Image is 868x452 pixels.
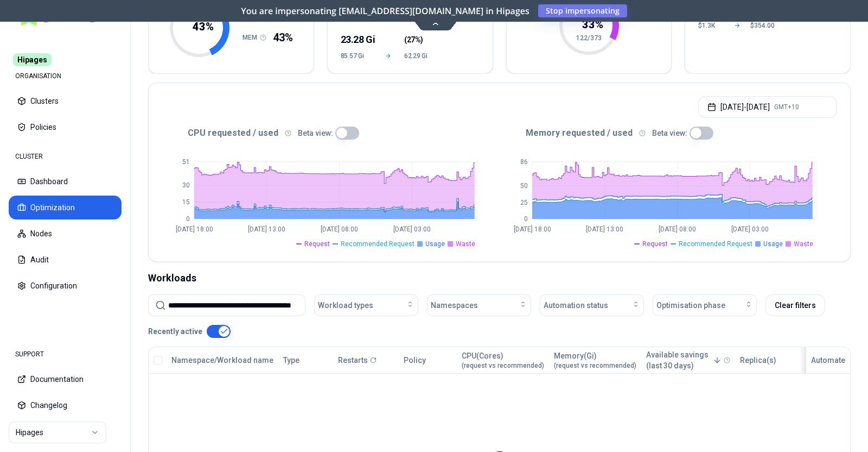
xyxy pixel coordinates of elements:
tspan: 30 [182,181,190,189]
p: Beta view: [298,128,333,139]
button: Namespaces [427,294,531,316]
tspan: 122/373 [576,34,602,42]
div: ORGANISATION [9,65,122,87]
div: Automate [811,355,845,366]
tspan: 43 % [193,20,214,33]
tspan: [DATE] 08:00 [659,225,696,233]
button: Workload types [314,294,418,316]
button: CPU(Cores)(request vs recommended) [462,349,544,371]
span: 62.29 Gi [404,52,436,60]
span: Usage [425,240,445,248]
button: Documentation [9,367,122,391]
span: Waste [794,240,813,248]
span: (request vs recommended) [554,361,636,370]
span: 43% [273,30,293,45]
div: $1.3K [698,21,724,30]
tspan: [DATE] 03:00 [393,225,431,233]
button: Nodes [9,222,122,246]
button: Optimisation phase [653,294,757,316]
tspan: [DATE] 13:00 [586,225,623,233]
tspan: 25 [520,199,528,206]
div: Memory(Gi) [554,350,636,370]
span: Waste [456,240,475,248]
p: Recently active [148,326,202,337]
tspan: 86 [520,158,528,166]
span: Namespaces [431,300,478,311]
tspan: [DATE] 03:00 [731,225,769,233]
tspan: [DATE] 18:00 [176,225,213,233]
div: Policy [404,355,452,366]
button: Policies [9,115,122,139]
span: 85.57 Gi [341,52,373,60]
button: Namespace/Workload name [171,349,273,371]
tspan: 0 [186,215,190,223]
tspan: [DATE] 13:00 [248,225,285,233]
span: Recommended Request [679,240,752,248]
span: Optimisation phase [656,300,725,311]
tspan: 51 [182,158,190,166]
span: Usage [763,240,783,248]
span: Recommended Request [341,240,414,248]
span: 27% [407,34,421,45]
button: Configuration [9,274,122,298]
tspan: 0 [524,215,528,223]
tspan: 15 [182,198,190,206]
div: CPU requested / used [162,127,500,140]
div: SUPPORT [9,343,122,365]
button: Memory(Gi)(request vs recommended) [554,349,636,371]
div: CLUSTER [9,146,122,167]
span: (request vs recommended) [462,361,544,370]
button: Clusters [9,89,122,113]
button: Audit [9,248,122,272]
button: [DATE]-[DATE]GMT+10 [698,96,837,118]
span: Automation status [544,300,608,311]
p: Beta view: [652,128,687,139]
tspan: [DATE] 18:00 [514,225,551,233]
button: Type [283,349,299,371]
tspan: 50 [520,182,528,190]
button: Replica(s) [740,349,776,371]
button: Changelog [9,393,122,417]
span: GMT+10 [774,103,799,111]
div: Memory requested / used [500,127,838,140]
p: Restarts [338,355,368,366]
button: Available savings(last 30 days) [646,349,722,371]
span: Request [304,240,330,248]
span: Request [642,240,668,248]
tspan: [DATE] 08:00 [321,225,358,233]
div: Workloads [148,271,851,286]
tspan: 33 % [582,18,603,31]
button: Optimization [9,196,122,219]
span: Workload types [318,300,373,311]
div: 23.28 Gi [341,32,373,47]
h1: MEM [242,33,260,42]
button: Automation status [540,294,644,316]
span: Hipages [13,53,52,66]
div: CPU(Cores) [462,350,544,370]
button: Dashboard [9,169,122,193]
button: Clear filters [765,294,825,316]
span: ( ) [404,34,423,45]
div: $354.00 [750,21,776,30]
